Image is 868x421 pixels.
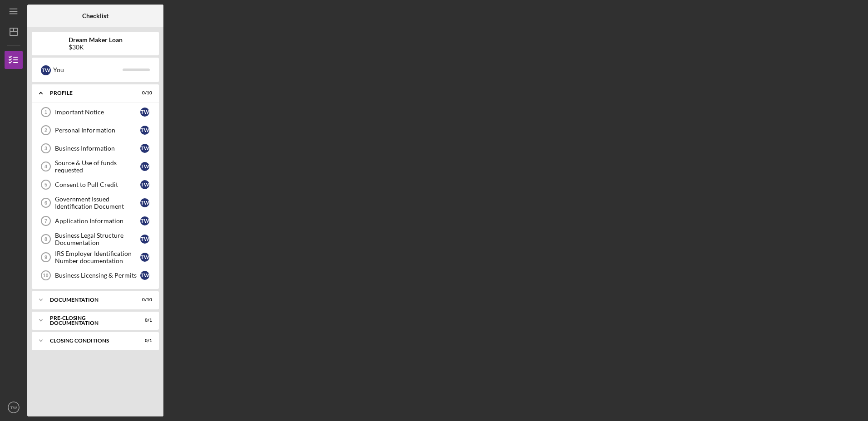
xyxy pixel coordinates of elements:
div: T W [140,271,149,280]
a: 7Application InformationTW [36,212,154,230]
div: Consent to Pull Credit [55,181,140,188]
div: Personal Information [55,127,140,134]
div: IRS Employer Identification Number documentation [55,250,140,264]
div: Profile [50,90,129,96]
div: Application Information [55,217,140,225]
a: 6Government Issued Identification DocumentTW [36,194,154,212]
a: 3Business InformationTW [36,139,154,157]
a: 4Source & Use of funds requestedTW [36,157,154,176]
tspan: 6 [44,200,47,206]
text: TW [10,405,18,410]
a: 1Important NoticeTW [36,103,154,121]
div: 0 / 1 [136,318,152,323]
div: Business Legal Structure Documentation [55,232,140,246]
tspan: 1 [44,109,47,115]
a: 2Personal InformationTW [36,121,154,139]
div: Pre-Closing Documentation [50,315,129,326]
tspan: 4 [44,164,48,169]
div: T W [140,180,149,189]
div: 0 / 10 [136,90,152,96]
div: Closing Conditions [50,338,129,343]
div: Source & Use of funds requested [55,159,140,174]
div: T W [140,108,149,117]
div: Business Licensing & Permits [55,272,140,279]
div: $30K [69,44,123,51]
button: TW [5,398,23,416]
div: 0 / 10 [136,297,152,303]
a: 8Business Legal Structure DocumentationTW [36,230,154,248]
a: 5Consent to Pull CreditTW [36,176,154,194]
div: 0 / 1 [136,338,152,343]
div: T W [41,65,51,75]
div: Business Information [55,145,140,152]
tspan: 2 [44,127,47,133]
tspan: 7 [44,218,47,224]
tspan: 9 [44,255,47,260]
div: T W [140,198,149,207]
div: T W [140,162,149,171]
div: T W [140,144,149,153]
tspan: 5 [44,182,47,187]
tspan: 8 [44,236,47,242]
tspan: 10 [43,273,48,278]
div: T W [140,235,149,244]
div: T W [140,216,149,225]
div: T W [140,253,149,262]
div: Government Issued Identification Document [55,196,140,210]
b: Dream Maker Loan [69,36,123,44]
div: T W [140,126,149,135]
a: 9IRS Employer Identification Number documentationTW [36,248,154,266]
div: You [53,62,123,78]
div: Documentation [50,297,129,303]
a: 10Business Licensing & PermitsTW [36,266,154,284]
tspan: 3 [44,146,47,151]
div: Important Notice [55,108,140,116]
b: Checklist [82,12,108,20]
